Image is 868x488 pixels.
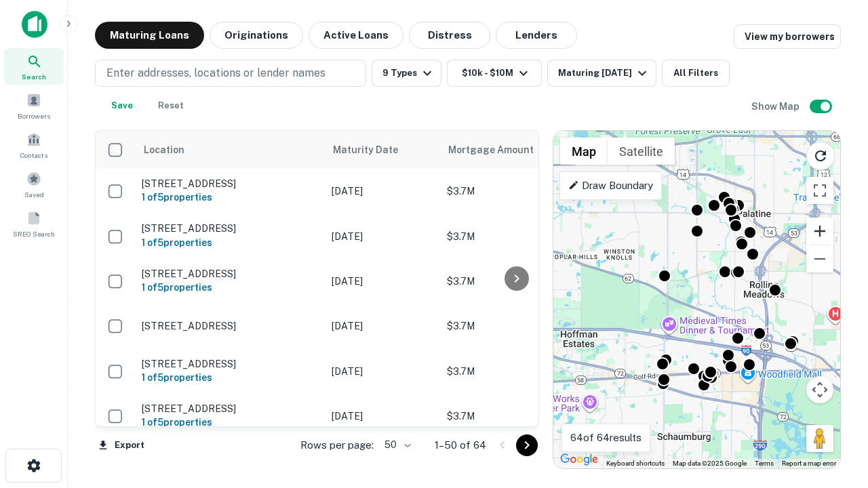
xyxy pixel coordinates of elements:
button: Save your search to get updates of matches that match your search criteria. [100,92,144,119]
img: capitalize-icon.png [22,11,47,38]
a: Borrowers [4,87,64,124]
h6: 1 of 5 properties [142,190,318,205]
h6: 1 of 5 properties [142,370,318,385]
button: Keyboard shortcuts [606,459,665,468]
a: Saved [4,166,64,203]
p: 64 of 64 results [570,430,642,446]
a: Terms (opens in new tab) [755,460,774,467]
p: [DATE] [332,229,433,244]
span: Location [143,142,184,158]
button: Enter addresses, locations or lender names [95,60,366,87]
button: Show street map [560,138,608,165]
p: [DATE] [332,319,433,333]
button: Active Loans [309,22,403,49]
div: Maturing [DATE] [558,65,650,81]
button: Reset [149,92,193,119]
p: [DATE] [332,364,433,379]
button: Drag Pegman onto the map to open Street View [806,425,833,452]
button: Maturing Loans [95,22,204,49]
p: [STREET_ADDRESS] [142,358,318,370]
p: $3.7M [447,409,583,424]
p: 1–50 of 64 [435,437,486,453]
span: Mortgage Amount [448,142,551,158]
p: [STREET_ADDRESS] [142,268,318,280]
h6: 1 of 5 properties [142,280,318,295]
p: [STREET_ADDRESS] [142,178,318,190]
p: Draw Boundary [568,178,653,194]
p: [STREET_ADDRESS] [142,320,318,332]
div: 0 0 [553,131,840,468]
button: Go to next page [516,434,538,456]
p: Rows per page: [300,437,374,453]
a: Search [4,48,64,85]
p: Enter addresses, locations or lender names [106,65,325,81]
p: $3.7M [447,364,583,379]
button: All Filters [662,60,730,87]
span: Search [22,71,46,82]
button: Distress [409,22,490,49]
a: View my borrowers [734,24,841,49]
p: $3.7M [447,274,583,289]
button: Reload search area [806,142,835,170]
th: Mortgage Amount [440,131,589,169]
h6: Show Map [751,99,802,114]
h6: 1 of 5 properties [142,235,318,250]
span: Map data ©2025 Google [673,460,747,467]
button: Lenders [496,22,577,49]
span: Maturity Date [333,142,416,158]
p: [STREET_ADDRESS] [142,403,318,415]
p: [DATE] [332,409,433,424]
th: Location [135,131,325,169]
p: $3.7M [447,229,583,244]
button: Show satellite imagery [608,138,675,165]
button: $10k - $10M [447,60,542,87]
p: [DATE] [332,184,433,199]
span: Borrowers [18,110,50,121]
p: [STREET_ADDRESS] [142,222,318,235]
button: Toggle fullscreen view [806,177,833,204]
h6: 1 of 5 properties [142,415,318,430]
button: 9 Types [372,60,441,87]
iframe: Chat Widget [800,336,868,401]
button: Zoom out [806,245,833,272]
span: Saved [24,189,44,200]
p: [DATE] [332,274,433,289]
button: Zoom in [806,218,833,245]
span: SREO Search [13,228,55,239]
button: Export [95,435,148,455]
p: $3.7M [447,184,583,199]
div: 50 [379,435,413,455]
a: Report a map error [782,460,836,467]
p: $3.7M [447,319,583,333]
button: Maturing [DATE] [547,60,656,87]
a: SREO Search [4,205,64,242]
button: Originations [210,22,303,49]
th: Maturity Date [325,131,440,169]
span: Contacts [20,150,47,161]
img: Google [557,451,601,468]
a: Contacts [4,127,64,163]
a: Open this area in Google Maps (opens a new window) [557,451,601,468]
